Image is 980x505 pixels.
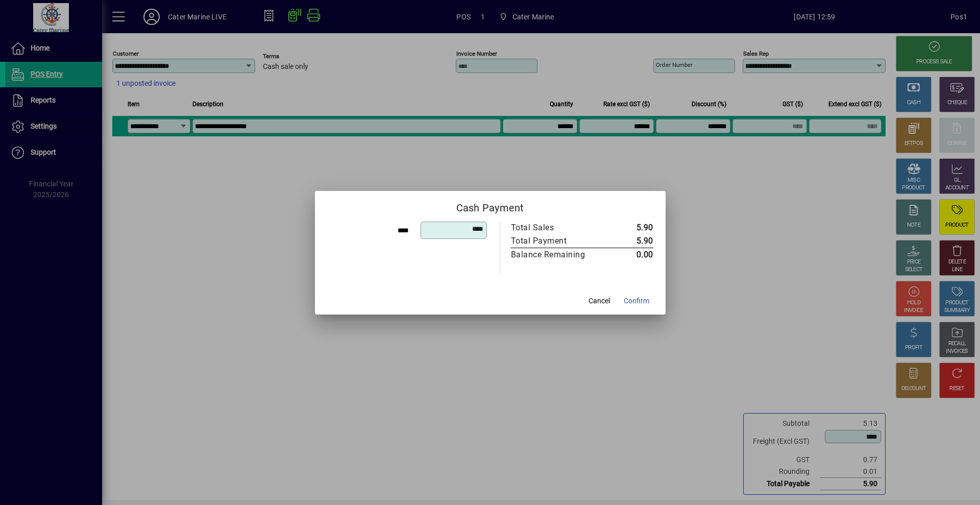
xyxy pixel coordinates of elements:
[583,292,616,310] button: Cancel
[607,234,653,248] td: 5.90
[510,234,607,248] td: Total Payment
[624,296,649,306] span: Confirm
[510,221,607,234] td: Total Sales
[589,296,610,306] span: Cancel
[511,249,597,261] div: Balance Remaining
[620,292,653,310] button: Confirm
[315,191,666,221] h2: Cash Payment
[607,248,653,261] td: 0.00
[607,221,653,234] td: 5.90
